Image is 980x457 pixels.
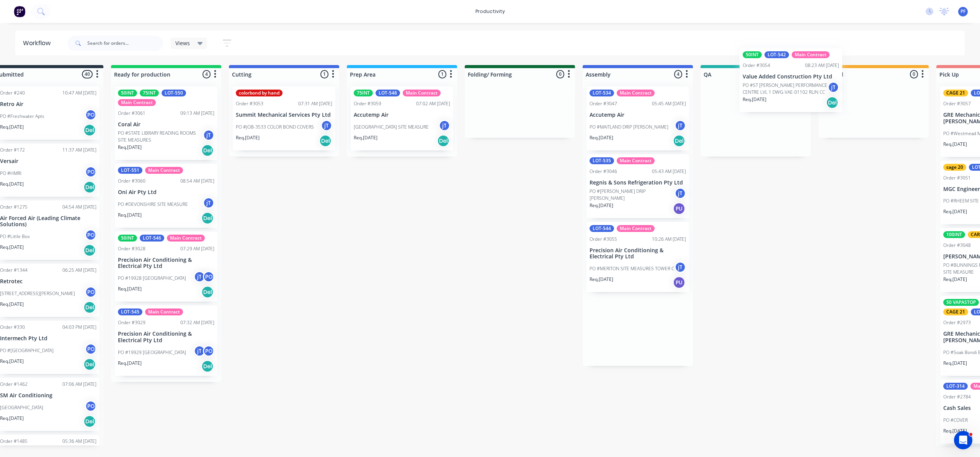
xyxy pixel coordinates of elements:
input: Search for orders... [87,36,163,51]
span: PF [960,8,965,15]
span: Views [175,39,190,47]
div: Workflow [23,39,54,48]
div: productivity [472,6,509,17]
iframe: Intercom live chat [954,431,972,449]
img: Factory [14,6,25,17]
